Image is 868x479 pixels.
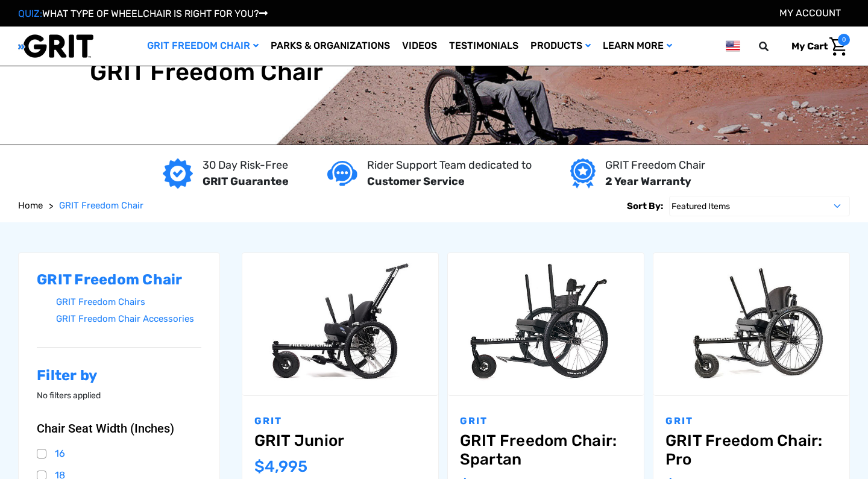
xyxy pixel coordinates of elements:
[90,58,324,87] h1: GRIT Freedom Chair
[665,431,837,469] a: GRIT Freedom Chair: Pro,$5,495.00
[18,8,268,19] a: QUIZ:WHAT TYPE OF WHEELCHAIR IS RIGHT FOR YOU?
[448,253,644,395] a: GRIT Freedom Chair: Spartan,$3,995.00
[443,27,524,66] a: Testimonials
[665,414,837,428] p: GRIT
[141,27,265,66] a: GRIT Freedom Chair
[460,414,632,428] p: GRIT
[59,200,143,211] span: GRIT Freedom Chair
[18,8,42,19] span: QUIZ:
[327,161,357,186] img: Customer service
[203,175,289,188] strong: GRIT Guarantee
[570,158,595,189] img: Year warranty
[56,293,201,311] a: GRIT Freedom Chairs
[59,199,143,213] a: GRIT Freedom Chair
[37,421,201,436] button: Chair Seat Width (Inches)
[779,7,841,19] a: Account
[597,27,678,66] a: Learn More
[37,367,201,384] h2: Filter by
[838,34,850,46] span: 0
[791,40,828,52] span: My Cart
[367,175,465,188] strong: Customer Service
[605,175,691,188] strong: 2 Year Warranty
[37,389,201,402] p: No filters applied
[396,27,443,66] a: Videos
[782,34,850,59] a: Cart with 0 items
[56,310,201,328] a: GRIT Freedom Chair Accessories
[726,39,740,54] img: us.png
[367,157,532,174] p: Rider Support Team dedicated to
[524,27,597,66] a: Products
[37,421,174,436] span: Chair Seat Width (Inches)
[242,258,438,389] img: GRIT Junior: GRIT Freedom Chair all terrain wheelchair engineered specifically for kids
[37,445,201,463] a: 16
[254,414,426,428] p: GRIT
[605,157,705,174] p: GRIT Freedom Chair
[254,457,307,476] span: $4,995
[18,34,93,58] img: GRIT All-Terrain Wheelchair and Mobility Equipment
[203,157,289,174] p: 30 Day Risk-Free
[653,253,849,395] a: GRIT Freedom Chair: Pro,$5,495.00
[829,37,847,56] img: Cart
[448,258,644,389] img: GRIT Freedom Chair: Spartan
[460,431,632,469] a: GRIT Freedom Chair: Spartan,$3,995.00
[18,200,43,211] span: Home
[163,158,193,189] img: GRIT Guarantee
[653,258,849,389] img: GRIT Freedom Chair Pro: the Pro model shown including contoured Invacare Matrx seatback, Spinergy...
[627,196,663,216] label: Sort By:
[18,199,43,213] a: Home
[265,27,396,66] a: Parks & Organizations
[254,431,426,450] a: GRIT Junior,$4,995.00
[242,253,438,395] a: GRIT Junior,$4,995.00
[37,271,201,289] h2: GRIT Freedom Chair
[764,34,782,59] input: Search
